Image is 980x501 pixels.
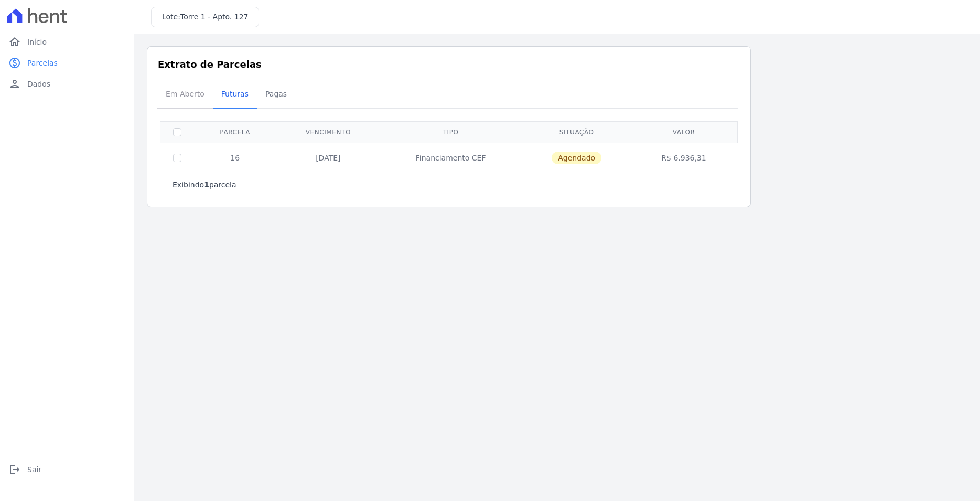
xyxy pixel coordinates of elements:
[158,57,740,71] h3: Extrato de Parcelas
[276,121,380,143] th: Vencimento
[194,143,276,173] td: 16
[8,36,21,48] i: home
[8,57,21,69] i: paid
[632,143,735,173] td: R$ 6.936,31
[8,463,21,476] i: logout
[159,83,211,104] span: Em Aberto
[632,121,735,143] th: Valor
[4,459,130,480] a: logoutSair
[180,13,249,21] span: Torre 1 - Apto. 127
[552,152,601,164] span: Agendado
[194,121,276,143] th: Parcela
[27,58,58,68] span: Parcelas
[162,12,248,23] h3: Lote:
[215,83,255,104] span: Futuras
[4,52,130,73] a: paidParcelas
[27,37,47,47] span: Início
[27,79,50,89] span: Dados
[380,121,521,143] th: Tipo
[259,83,293,104] span: Pagas
[4,31,130,52] a: homeInício
[213,81,257,109] a: Futuras
[173,179,236,190] p: Exibindo parcela
[157,81,213,109] a: Em Aberto
[27,464,41,475] span: Sair
[276,143,380,173] td: [DATE]
[8,78,21,90] i: person
[380,143,521,173] td: Financiamento CEF
[4,73,130,94] a: personDados
[204,180,209,189] b: 1
[521,121,632,143] th: Situação
[257,81,295,109] a: Pagas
